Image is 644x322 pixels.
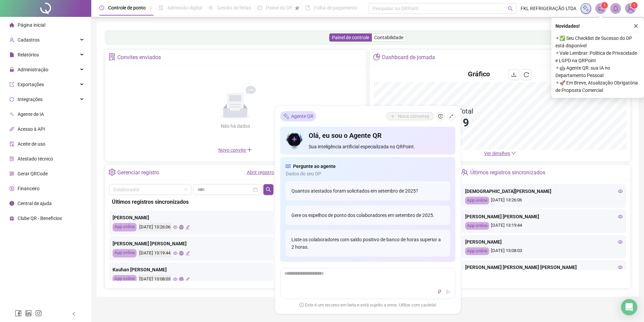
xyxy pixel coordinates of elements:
span: search [266,187,271,192]
div: Últimos registros sincronizados [112,198,271,206]
img: 80583 [625,3,636,14]
span: eye [618,240,623,244]
span: Integrações [18,97,43,102]
div: [DATE] 13:19:44 [138,249,171,257]
button: thunderbolt [435,288,444,296]
span: thunderbolt [437,290,442,294]
div: [DATE] 13:26:06 [138,223,171,231]
span: ⚬ 🤖 Agente QR: sua IA no Departamento Pessoal [555,64,640,79]
span: edit [186,225,190,229]
div: Convites enviados [117,52,161,63]
div: App online [113,249,137,257]
span: file-done [159,5,163,10]
span: Folha de pagamento [314,5,357,10]
span: eye [173,225,177,229]
span: Administração [18,67,48,72]
span: eye [173,277,177,281]
span: eye [618,214,623,219]
span: qrcode [9,171,14,176]
sup: 1 [601,2,608,9]
span: left [72,312,76,316]
span: Relatórios [18,52,39,57]
a: Abrir registro [247,170,274,175]
span: Controle de ponto [108,5,146,10]
button: send [444,288,452,296]
span: edit [186,251,190,255]
span: clock-circle [99,5,104,10]
span: ⚬ 🚀 Em Breve, Atualização Obrigatória de Proposta Comercial [555,79,640,94]
span: sun [208,5,213,10]
div: App online [113,223,137,231]
span: FKL REFRIGERAÇÃO LTDA [521,5,576,12]
span: Novidades ! [555,22,580,30]
span: info-circle [9,201,14,206]
span: history [438,114,443,119]
div: [PERSON_NAME] [PERSON_NAME] [PERSON_NAME] [465,264,623,271]
span: Novo convite [218,147,252,153]
div: Kauhan [PERSON_NAME] [113,266,270,273]
span: close [634,24,638,28]
span: dashboard [257,5,262,10]
span: Financeiro [18,186,40,191]
button: Nova conversa [386,112,434,120]
span: dollar [9,186,14,191]
span: Gestão de férias [217,5,251,10]
span: Admissão digital [167,5,202,10]
h4: Gráfico [468,69,490,79]
span: Contabilidade [374,35,403,40]
span: user-add [9,38,14,42]
span: Dados do seu DP [286,170,450,177]
span: down [511,151,516,155]
div: Não há dados [204,122,266,130]
span: edit [186,277,190,281]
span: solution [109,53,116,60]
span: home [9,23,14,27]
div: [PERSON_NAME] [465,238,623,246]
div: [PERSON_NAME] [113,214,270,221]
span: Sua inteligência artificial especializada no QRPoint. [309,143,450,150]
span: sync [9,97,14,102]
div: Liste os colaboradores com saldo positivo de banco de horas superior a 2 horas. [286,230,450,256]
span: global [179,225,184,229]
a: Ver detalhes down [484,151,516,156]
span: bell [613,5,619,11]
img: sparkle-icon.fc2bf0ac1784a2077858766a79e2daf3.svg [582,5,590,12]
span: Aceite de uso [18,141,45,147]
span: exclamation-circle [300,302,304,307]
span: ⚬ ✅ Seu Checklist de Sucesso do DP está disponível [555,34,640,49]
div: Dashboard de jornada [382,52,435,63]
h4: Olá, eu sou o Agente QR [309,131,450,140]
span: audit [9,142,14,146]
div: Gere os espelhos de ponto dos colaboradores em setembro de 2025. [286,206,450,225]
span: Gerar QRCode [18,171,48,176]
div: [DATE] 13:26:06 [465,197,623,204]
span: book [305,5,310,10]
div: App online [465,222,489,230]
span: read [286,163,290,170]
div: [DEMOGRAPHIC_DATA][PERSON_NAME] [465,188,623,195]
div: Gerenciar registro [117,167,159,178]
div: App online [113,275,137,283]
span: global [179,251,184,255]
span: facebook [15,310,22,317]
span: 1 [633,3,636,8]
span: instagram [35,310,42,317]
sup: Atualize o seu contato no menu Meus Dados [631,2,638,9]
img: sparkle-icon.fc2bf0ac1784a2077858766a79e2daf3.svg [283,113,290,120]
div: Agente QR [280,111,316,121]
span: lock [9,67,14,72]
span: setting [109,169,116,176]
span: gift [9,216,14,221]
span: pushpin [148,6,152,10]
span: export [9,82,14,87]
div: [PERSON_NAME] [PERSON_NAME] [113,240,270,247]
span: Ver detalhes [484,151,510,156]
span: Cadastros [18,37,40,43]
div: App online [465,197,489,204]
span: notification [598,5,604,11]
span: Exportações [18,82,44,87]
span: Acesso à API [18,126,45,132]
span: eye [618,265,623,270]
span: Painel do DP [266,5,292,10]
div: Últimos registros sincronizados [470,167,545,178]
